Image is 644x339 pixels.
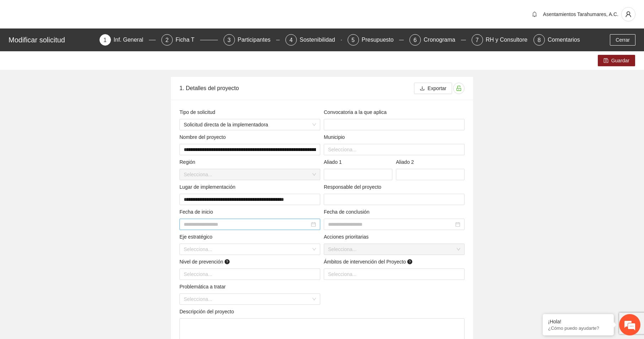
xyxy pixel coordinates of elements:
span: Fecha de inicio [179,208,216,216]
span: 4 [290,37,293,43]
span: Exportar [428,84,446,92]
span: Región [179,158,198,166]
span: question-circle [407,259,412,264]
div: Participantes [238,34,277,46]
span: 6 [414,37,417,43]
button: unlock [453,83,465,94]
span: Guardar [611,57,629,64]
button: saveGuardar [598,55,635,66]
div: Modificar solicitud [9,34,95,46]
div: 2Ficha T [161,34,218,46]
span: 5 [351,37,355,43]
div: Inf. General [114,34,149,46]
span: bell [529,11,540,17]
span: download [420,86,425,92]
span: 7 [476,37,479,43]
span: Descripción del proyecto [179,308,237,315]
div: Presupuesto [362,34,399,46]
span: 2 [166,37,169,43]
span: Solicitud directa de la implementadora [184,119,316,130]
span: 3 [227,37,231,43]
span: Problemática a tratar [179,283,229,291]
div: Minimizar ventana de chat en vivo [117,4,134,21]
div: 1. Detalles del proyecto [179,78,414,98]
span: Nivel de prevención [179,258,231,266]
span: Ámbitos de intervención del Proyecto [324,258,414,266]
span: Aliado 2 [396,158,417,166]
div: 7RH y Consultores [472,34,528,46]
span: save [603,58,608,64]
span: Asentamientos Tarahumares, A.C. [543,11,618,17]
span: Acciones prioritarias [324,233,371,241]
div: 1Inf. General [100,34,156,46]
div: 3Participantes [224,34,280,46]
button: downloadExportar [414,83,452,94]
div: Chatee con nosotros ahora [37,36,119,46]
div: RH y Consultores [486,34,536,46]
span: Fecha de conclusión [324,208,372,216]
div: 6Cronograma [409,34,466,46]
span: Lugar de implementación [179,183,238,191]
div: ¡Hola! [548,319,608,324]
span: Aliado 1 [324,158,344,166]
div: 8Comentarios [533,34,580,46]
span: user [622,11,635,17]
div: Sostenibilidad [300,34,341,46]
p: ¿Cómo puedo ayudarte? [548,325,608,331]
div: Cronograma [424,34,461,46]
span: 1 [103,37,107,43]
textarea: Escriba su mensaje y pulse “Intro” [4,194,135,219]
div: Ficha T [176,34,200,46]
span: unlock [454,85,464,91]
div: 4Sostenibilidad [285,34,342,46]
div: 5Presupuesto [348,34,404,46]
span: Tipo de solicitud [179,108,218,116]
span: 8 [538,37,541,43]
button: Cerrar [610,34,635,46]
span: Nombre del proyecto [179,133,229,141]
span: question-circle [225,259,230,264]
button: bell [529,9,540,20]
span: Responsable del proyecto [324,183,384,191]
div: Comentarios [548,34,580,46]
span: Estamos en línea. [41,95,98,167]
span: Convocatoria a la que aplica [324,108,389,116]
button: user [621,7,635,21]
span: Eje estratégico [179,233,215,241]
span: Cerrar [616,36,630,44]
span: Municipio [324,133,348,141]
